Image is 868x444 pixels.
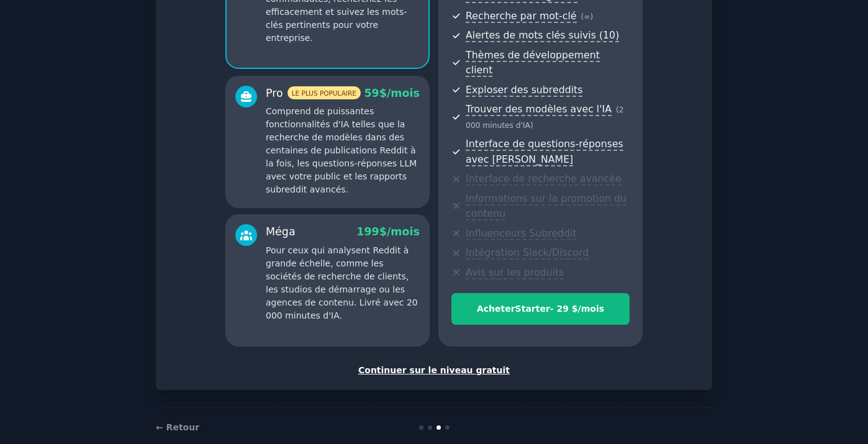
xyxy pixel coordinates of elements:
[466,173,621,186] span: Interface de recherche avancée
[169,364,699,377] div: Continuer sur le niveau gratuit
[466,266,564,279] span: Avis sur les produits
[466,103,612,116] span: Trouver des modèles avec l'IA
[466,10,576,23] span: Recherche par mot-clé
[266,224,296,240] div: Méga
[266,86,361,101] div: Pro
[451,293,630,325] button: AcheterStarter- 29 $/mois
[466,227,577,240] span: Influenceurs Subreddit
[452,302,629,315] div: Acheter Starter - 29 $/ mois
[466,29,619,42] span: Alertes de mots clés suivis (10)
[466,138,623,166] span: Interface de questions-réponses avec [PERSON_NAME]
[364,87,420,99] span: 59 $ /mois
[466,247,589,260] span: Intégration Slack/Discord
[466,106,623,130] span: (2 000 minutes d'IA )
[581,12,594,21] span: (∞ )
[266,244,420,322] p: Pour ceux qui analysent Reddit à grande échelle, comme les sociétés de recherche de clients, les ...
[156,422,199,432] a: ← Retour
[356,225,420,238] span: 199 $ /mois
[466,84,582,97] span: Exploser des subreddits
[466,49,600,78] span: Thèmes de développement client
[287,86,361,99] span: LE PLUS POPULAIRE
[466,193,626,221] span: Informations sur la promotion du contenu
[266,105,420,196] p: Comprend de puissantes fonctionnalités d'IA telles que la recherche de modèles dans des centaines...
